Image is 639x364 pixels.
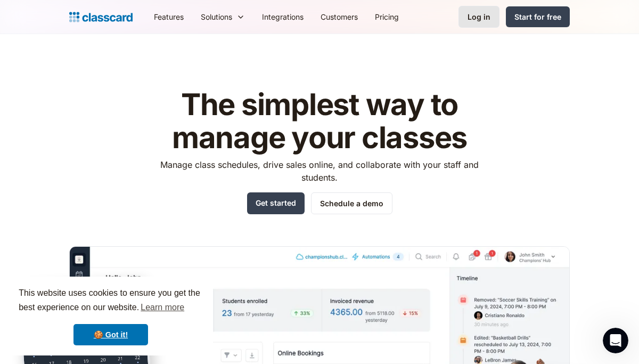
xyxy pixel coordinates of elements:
div: Start for free [514,11,561,22]
a: learn more about cookies [139,300,186,316]
iframe: Intercom live chat [603,328,628,353]
div: Solutions [201,11,232,22]
a: dismiss cookie message [73,324,148,345]
div: Solutions [192,5,253,29]
a: Pricing [366,5,407,29]
a: Integrations [253,5,312,29]
p: Manage class schedules, drive sales online, and collaborate with your staff and students. [151,158,489,184]
a: Get started [247,192,305,214]
a: Customers [312,5,366,29]
div: Log in [468,11,490,22]
a: Features [145,5,192,29]
span: This website uses cookies to ensure you get the best experience on our website. [19,287,203,316]
h1: The simplest way to manage your classes [151,88,489,154]
a: Logo [69,10,133,25]
a: Schedule a demo [311,192,392,214]
a: Log in [458,6,499,28]
a: Start for free [506,6,570,27]
div: cookieconsent [9,277,213,355]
